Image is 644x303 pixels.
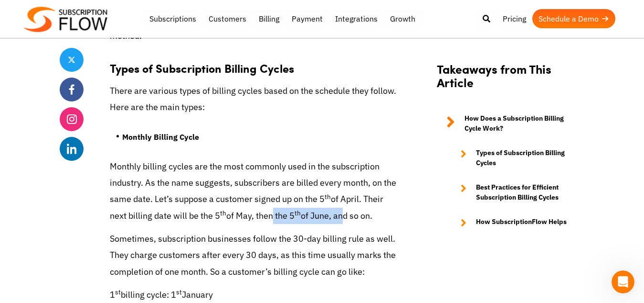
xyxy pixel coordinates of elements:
[612,270,634,293] iframe: Intercom live chat
[496,9,532,28] a: Pricing
[476,217,567,228] strong: How SubscriptionFlow Helps
[122,132,199,142] strong: Monthly Billing Cycle
[110,83,399,115] p: There are various types of billing cycles based on the schedule they follow. Here are the main ty...
[110,60,294,76] strong: Types of Subscription Billing Cycles
[176,288,182,296] sup: st
[110,231,399,280] p: Sometimes, subscription businesses follow the 30-day billing rule as well. They charge customers ...
[285,9,329,28] a: Payment
[220,209,226,217] sup: th
[329,9,384,28] a: Integrations
[476,148,575,168] strong: Types of Subscription Billing Cycles
[110,287,399,303] p: 1 billing cycle: 1 January
[253,9,285,28] a: Billing
[143,9,202,28] a: Subscriptions
[465,113,575,134] strong: How Does a Subscription Billing Cycle Work?
[437,113,575,134] a: How Does a Subscription Billing Cycle Work?
[476,182,575,202] strong: Best Practices for Efficient Subscription Billing Cycles
[437,62,575,99] h2: Takeaways from This Article
[295,209,301,217] sup: th
[24,7,107,32] img: Subscriptionflow
[451,148,575,168] a: Types of Subscription Billing Cycles
[451,217,575,228] a: How SubscriptionFlow Helps
[115,288,121,296] sup: st
[384,9,422,28] a: Growth
[451,182,575,202] a: Best Practices for Efficient Subscription Billing Cycles
[325,192,331,201] sup: th
[110,158,399,224] p: Monthly billing cycles are the most commonly used in the subscription industry. As the name sugge...
[202,9,253,28] a: Customers
[532,9,615,28] a: Schedule a Demo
